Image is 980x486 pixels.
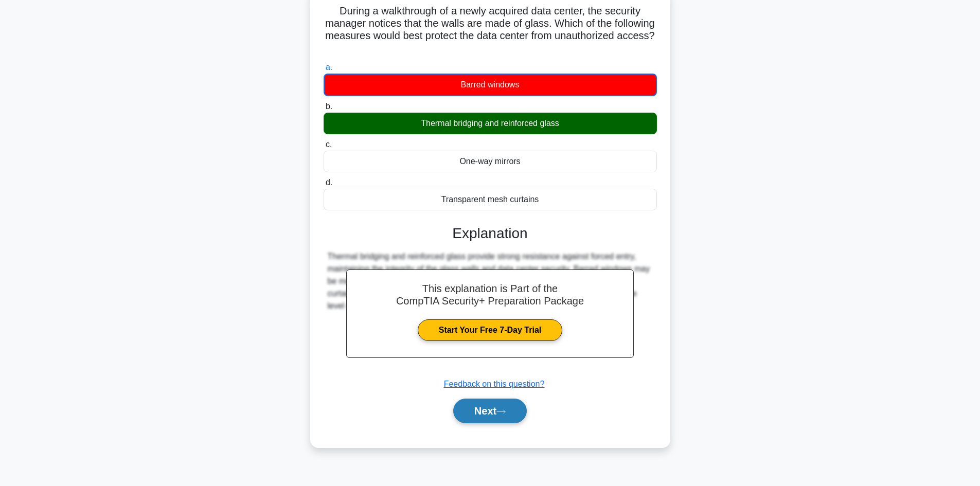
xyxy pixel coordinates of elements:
[453,399,527,423] button: Next
[328,250,653,312] div: Thermal bridging and reinforced glass provide strong resistance against forced entry, maintaining...
[418,319,562,341] a: Start Your Free 7-Day Trial
[324,113,657,134] div: Thermal bridging and reinforced glass
[326,63,332,71] span: a.
[326,178,332,187] span: d.
[324,189,657,210] div: Transparent mesh curtains
[444,380,545,388] a: Feedback on this question?
[324,151,657,172] div: One-way mirrors
[326,140,332,149] span: c.
[323,5,658,55] h5: During a walkthrough of a newly acquired data center, the security manager notices that the walls...
[326,102,332,111] span: b.
[324,74,657,96] div: Barred windows
[330,225,651,242] h3: Explanation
